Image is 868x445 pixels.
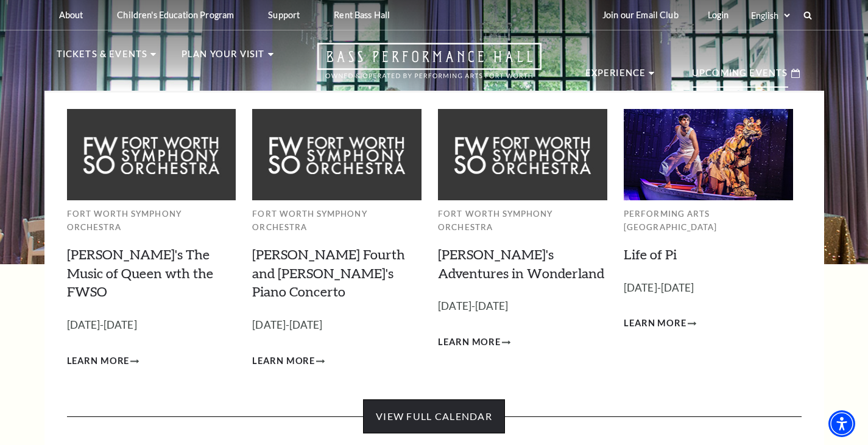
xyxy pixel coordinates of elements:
p: Support [268,10,300,20]
a: View Full Calendar [363,399,505,433]
a: Life of Pi [624,246,677,262]
p: About [59,10,83,20]
a: Learn More Life of Pi [624,316,696,331]
a: Learn More Windborne's The Music of Queen wth the FWSO [67,354,139,369]
p: Children's Education Program [117,10,234,20]
img: Performing Arts Fort Worth [624,109,793,200]
span: Learn More [67,354,130,369]
a: Learn More Alice's Adventures in Wonderland [438,335,510,350]
p: [DATE]-[DATE] [624,279,793,297]
img: Fort Worth Symphony Orchestra [438,109,607,200]
p: [DATE]-[DATE] [438,298,607,315]
div: Accessibility Menu [828,410,855,437]
a: Learn More Brahms Fourth and Grieg's Piano Concerto [252,354,325,369]
p: [DATE]-[DATE] [67,317,236,334]
p: Rent Bass Hall [334,10,390,20]
a: [PERSON_NAME] Fourth and [PERSON_NAME]'s Piano Concerto [252,246,405,300]
select: Select: [749,10,792,21]
p: [DATE]-[DATE] [252,317,422,334]
p: Experience [585,66,646,88]
p: Fort Worth Symphony Orchestra [67,207,236,234]
a: [PERSON_NAME]'s Adventures in Wonderland [438,246,604,281]
a: [PERSON_NAME]'s The Music of Queen wth the FWSO [67,246,213,300]
p: Performing Arts [GEOGRAPHIC_DATA] [624,207,793,234]
p: Fort Worth Symphony Orchestra [438,207,607,234]
p: Upcoming Events [692,66,788,88]
span: Learn More [252,354,315,369]
a: Open this option [273,43,585,91]
span: Learn More [624,316,686,331]
p: Plan Your Visit [182,47,265,69]
img: Fort Worth Symphony Orchestra [252,109,422,200]
img: Fort Worth Symphony Orchestra [67,109,236,200]
span: Learn More [438,335,501,350]
p: Tickets & Events [57,47,148,69]
p: Fort Worth Symphony Orchestra [252,207,422,234]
